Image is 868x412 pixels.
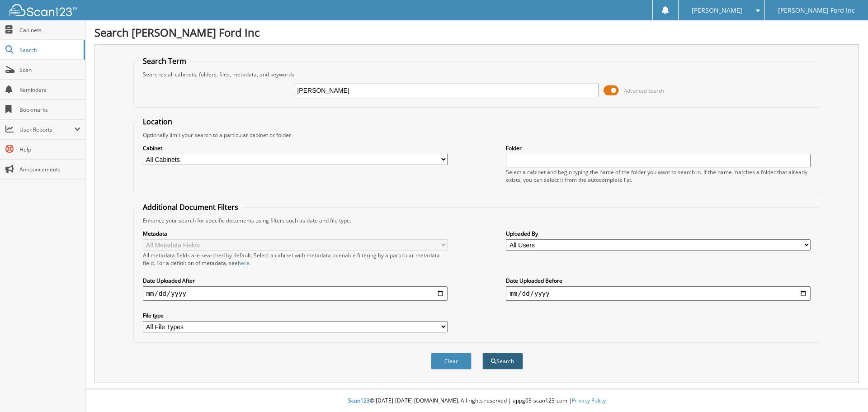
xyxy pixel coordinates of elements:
[19,146,80,153] span: Help
[506,168,811,184] div: Select a cabinet and begin typing the name of the folder you want to search in. If the name match...
[138,202,243,212] legend: Additional Document Filters
[431,353,472,369] button: Clear
[143,277,448,284] label: Date Uploaded After
[19,126,74,133] span: User Reports
[238,259,250,267] a: here
[572,397,606,404] a: Privacy Policy
[624,87,664,94] span: Advanced Search
[19,166,80,173] span: Announcements
[143,251,448,267] div: All metadata fields are searched by default. Select a cabinet with metadata to enable filtering b...
[506,286,811,301] input: end
[138,71,816,78] div: Searches all cabinets, folders, files, metadata, and keywords
[19,66,80,74] span: Scan
[19,26,80,34] span: Cabinets
[778,8,855,13] span: [PERSON_NAME] Ford Inc
[9,4,77,16] img: scan123-logo-white.svg
[143,286,448,301] input: start
[19,46,79,54] span: Search
[143,312,448,319] label: File type
[506,144,811,152] label: Folder
[138,117,177,127] legend: Location
[506,230,811,237] label: Uploaded By
[506,277,811,284] label: Date Uploaded Before
[138,217,816,224] div: Enhance your search for specific documents using filters such as date and file type.
[143,230,448,237] label: Metadata
[823,369,868,412] iframe: Chat Widget
[143,144,448,152] label: Cabinet
[482,353,523,369] button: Search
[348,397,370,404] span: Scan123
[138,131,816,139] div: Optionally limit your search to a particular cabinet or folder
[19,106,80,114] span: Bookmarks
[138,56,191,66] legend: Search Term
[692,8,742,13] span: [PERSON_NAME]
[94,25,859,40] h1: Search [PERSON_NAME] Ford Inc
[19,86,80,94] span: Reminders
[85,390,868,412] div: © [DATE]-[DATE] [DOMAIN_NAME]. All rights reserved | appg03-scan123-com |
